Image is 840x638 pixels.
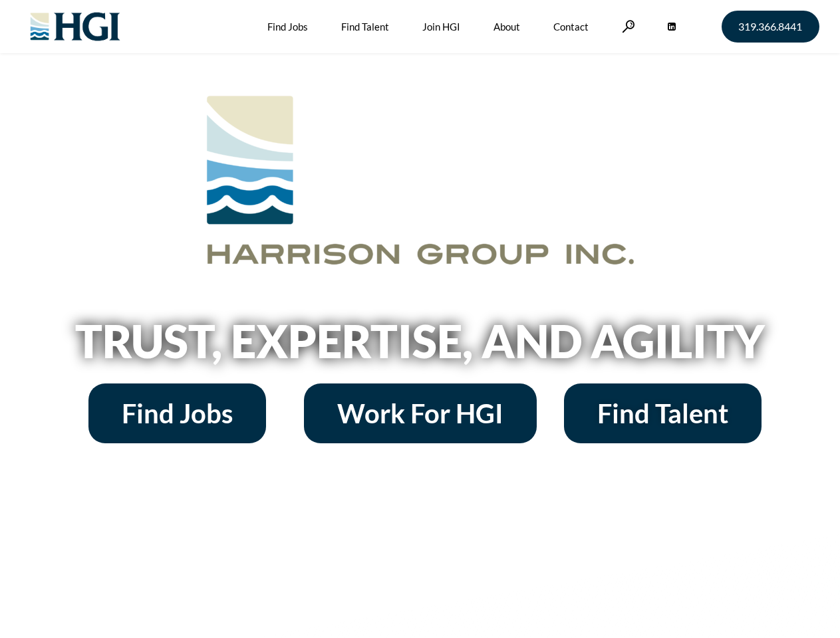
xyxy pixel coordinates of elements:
span: Work For HGI [337,400,503,427]
a: Work For HGI [304,383,537,443]
a: Find Talent [564,383,762,443]
span: 319.366.8441 [738,21,802,32]
span: Find Talent [597,400,728,427]
a: Find Jobs [88,383,266,443]
span: Find Jobs [122,400,233,427]
a: Search [622,20,635,33]
h2: Trust, Expertise, and Agility [41,318,799,364]
a: 319.366.8441 [722,11,819,43]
